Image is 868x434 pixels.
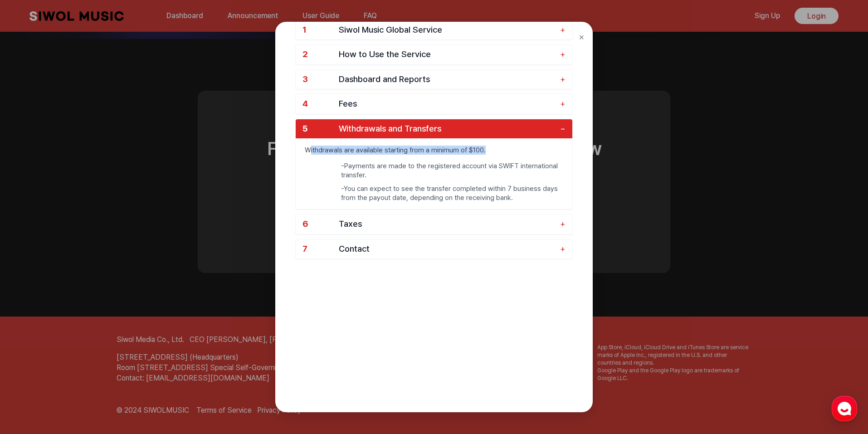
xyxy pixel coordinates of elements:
[296,139,572,161] p: Withdrawals are available starting from a minimum of $100.
[560,49,566,60] span: +
[339,124,556,134] span: Withdrawals and Transfers
[339,244,556,254] span: Contact
[339,99,556,109] span: Fees
[117,288,174,310] a: Settings
[302,74,339,85] span: 3
[302,99,339,109] span: 4
[341,161,563,180] li: - Payments are made to the registered account via SWIFT international transfer.
[296,239,572,259] button: 7 Contact
[560,74,566,85] span: +
[560,244,566,254] span: +
[296,215,572,234] button: 6 Taxes
[296,20,572,40] button: 1 Siwol Music Global Service
[560,124,566,134] span: −
[339,25,556,35] span: Siwol Music Global Service
[302,49,339,60] span: 2
[296,70,572,89] button: 3 Dashboard and Reports
[296,119,572,139] button: 5 Withdrawals and Transfers
[3,288,60,310] a: Home
[134,301,156,308] span: Settings
[302,25,339,35] span: 1
[302,244,339,254] span: 7
[60,288,117,310] a: Messages
[23,301,39,308] span: Home
[560,219,566,229] span: +
[75,302,102,309] span: Messages
[296,45,572,64] button: 2 How to Use the Service
[560,25,566,35] span: +
[579,30,585,44] button: Close FAQ
[302,124,339,134] span: 5
[296,94,572,114] button: 4 Fees
[339,49,556,60] span: How to Use the Service
[341,184,563,202] li: - You can expect to see the transfer completed within 7 business days from the payout date, depen...
[339,74,556,85] span: Dashboard and Reports
[339,219,556,229] span: Taxes
[302,219,339,229] span: 6
[560,99,566,109] span: +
